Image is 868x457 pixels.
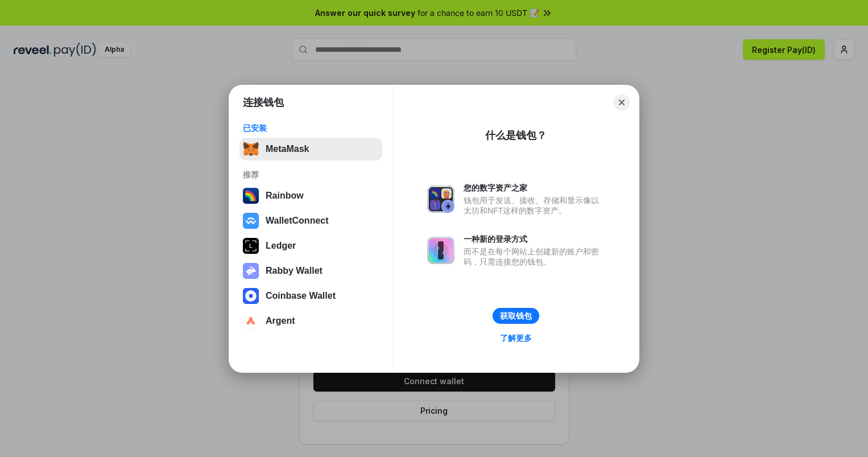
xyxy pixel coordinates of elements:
button: Close [614,94,630,110]
div: Coinbase Wallet [266,291,336,301]
img: svg+xml,%3Csvg%20xmlns%3D%22http%3A%2F%2Fwww.w3.org%2F2000%2Fsvg%22%20fill%3D%22none%22%20viewBox... [427,237,454,264]
img: svg+xml,%3Csvg%20width%3D%22120%22%20height%3D%22120%22%20viewBox%3D%220%200%20120%20120%22%20fil... [243,188,259,204]
div: MetaMask [266,144,309,154]
h1: 连接钱包 [243,96,284,109]
img: svg+xml,%3Csvg%20width%3D%2228%22%20height%3D%2228%22%20viewBox%3D%220%200%2028%2028%22%20fill%3D... [243,313,259,329]
div: WalletConnect [266,216,329,226]
button: Ledger [239,234,382,257]
a: 了解更多 [493,331,539,345]
img: svg+xml,%3Csvg%20width%3D%2228%22%20height%3D%2228%22%20viewBox%3D%220%200%2028%2028%22%20fill%3D... [243,213,259,229]
button: Coinbase Wallet [239,285,382,307]
div: 已安装 [243,123,379,133]
button: MetaMask [239,138,382,160]
div: 您的数字资产之家 [464,183,605,193]
button: 获取钱包 [493,308,539,324]
img: svg+xml,%3Csvg%20fill%3D%22none%22%20height%3D%2233%22%20viewBox%3D%220%200%2035%2033%22%20width%... [243,141,259,157]
div: 推荐 [243,170,379,180]
div: 什么是钱包？ [485,129,547,142]
div: Argent [266,316,295,326]
div: 钱包用于发送、接收、存储和显示像以太坊和NFT这样的数字资产。 [464,195,605,216]
button: Argent [239,310,382,332]
img: svg+xml,%3Csvg%20xmlns%3D%22http%3A%2F%2Fwww.w3.org%2F2000%2Fsvg%22%20width%3D%2228%22%20height%3... [243,238,259,254]
button: Rainbow [239,184,382,207]
img: svg+xml,%3Csvg%20width%3D%2228%22%20height%3D%2228%22%20viewBox%3D%220%200%2028%2028%22%20fill%3D... [243,288,259,304]
div: 一种新的登录方式 [464,234,605,244]
button: WalletConnect [239,209,382,232]
div: 了解更多 [500,333,532,343]
button: Rabby Wallet [239,260,382,282]
div: Rabby Wallet [266,266,323,276]
img: svg+xml,%3Csvg%20xmlns%3D%22http%3A%2F%2Fwww.w3.org%2F2000%2Fsvg%22%20fill%3D%22none%22%20viewBox... [427,186,454,213]
div: Rainbow [266,191,304,201]
div: 获取钱包 [500,311,532,321]
img: svg+xml,%3Csvg%20xmlns%3D%22http%3A%2F%2Fwww.w3.org%2F2000%2Fsvg%22%20fill%3D%22none%22%20viewBox... [243,263,259,279]
div: Ledger [266,241,296,251]
div: 而不是在每个网站上创建新的账户和密码，只需连接您的钱包。 [464,246,605,267]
